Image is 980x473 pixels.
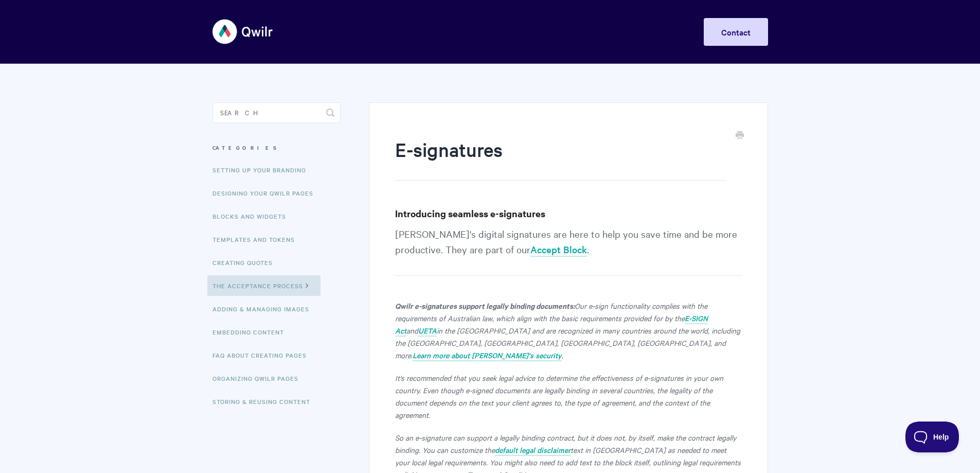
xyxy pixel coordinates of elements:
[395,325,740,360] em: in the [GEOGRAPHIC_DATA] and are recognized in many countries around the world, including the [GE...
[395,373,723,420] em: It's recommended that you seek legal advice to determine the effectiveness of e-signatures in you...
[395,206,741,221] h3: Introducing seamless e-signatures
[418,325,437,337] a: UETA
[212,368,306,389] a: Organizing Qwilr Pages
[562,350,563,360] em: .
[395,226,741,276] p: [PERSON_NAME]'s digital signatures are here to help you save time and be more productive. They ar...
[212,299,317,319] a: Adding & Managing Images
[395,136,726,181] h1: E-signatures
[212,345,314,365] a: FAQ About Creating Pages
[212,391,318,412] a: Storing & Reusing Content
[413,350,562,361] a: Learn more about [PERSON_NAME]'s security
[212,102,341,123] input: Search
[212,229,302,250] a: Templates and Tokens
[212,252,280,273] a: Creating Quotes
[207,275,320,296] a: The Acceptance Process
[395,313,708,337] a: E-SIGN Act
[395,300,575,311] strong: Qwilr e-signatures support legally binding documents:
[406,325,418,336] em: and
[212,183,321,203] a: Designing Your Qwilr Pages
[418,325,437,336] em: UETA
[212,160,314,180] a: Setting up your Branding
[212,12,274,51] img: Qwilr Help Center
[530,243,587,257] a: Accept Block
[495,445,571,455] em: default legal disclaimer
[212,138,341,157] h3: Categories
[212,322,292,342] a: Embedding Content
[736,130,744,142] a: Print this Article
[212,206,294,226] a: Blocks and Widgets
[704,18,768,46] a: Contact
[395,432,736,455] em: So an e-signature can support a legally binding contract, but it does not, by itself, make the co...
[413,350,562,360] em: Learn more about [PERSON_NAME]'s security
[495,445,571,456] a: default legal disclaimer
[905,422,959,452] iframe: Toggle Customer Support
